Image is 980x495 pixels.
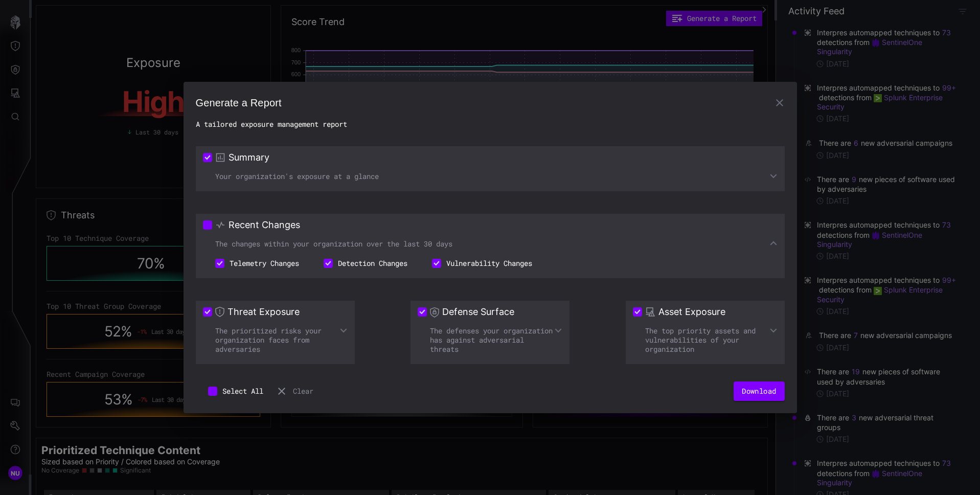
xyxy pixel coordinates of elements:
[311,254,420,273] li: Detection Changes
[418,326,562,354] div: The defenses your organization has against adversarial threats
[734,381,784,401] button: Download
[227,306,300,318] h3: Threat Exposure
[420,254,544,273] li: Vulnerability Changes
[203,172,778,181] div: Your organization's exposure at a glance
[229,219,300,231] h3: Recent Changes
[196,120,785,129] h2: A tailored exposure management report
[203,254,311,273] li: Telemetry Changes
[442,306,514,318] h3: Defense Surface
[633,326,778,354] div: The top priority assets and vulnerabilities of your organization
[196,94,785,111] h2: Generate a Report
[203,326,348,354] div: The prioritized risks your organization faces from adversaries
[203,239,778,249] div: The changes within your organization over the last 30 days
[276,381,313,401] button: Clear
[229,151,269,164] h3: Summary
[196,381,276,401] button: Select All
[658,306,725,318] h3: Asset Exposure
